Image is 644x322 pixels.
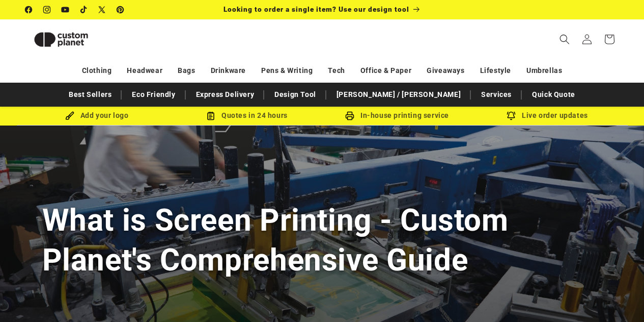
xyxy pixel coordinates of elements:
[527,86,580,104] a: Quick Quote
[223,5,409,13] span: Looking to order a single item? Use our design tool
[553,28,576,51] summary: Search
[191,86,260,104] a: Express Delivery
[261,62,313,80] a: Pens & Writing
[476,86,517,104] a: Services
[42,201,602,279] h1: What is Screen Printing - Custom Planet's Comprehensive Guide
[328,62,345,80] a: Tech
[127,62,162,80] a: Headwear
[127,86,180,104] a: Eco Friendly
[172,109,322,122] div: Quotes in 24 hours
[25,23,97,56] img: Custom Planet
[206,111,215,120] img: Order Updates Icon
[65,111,74,120] img: Brush Icon
[345,111,354,120] img: In-house printing
[360,62,411,80] a: Office & Paper
[22,19,131,59] a: Custom Planet
[526,62,562,80] a: Umbrellas
[178,62,195,80] a: Bags
[22,109,172,122] div: Add your logo
[82,62,112,80] a: Clothing
[472,109,623,122] div: Live order updates
[331,86,466,104] a: [PERSON_NAME] / [PERSON_NAME]
[427,62,464,80] a: Giveaways
[269,86,321,104] a: Design Tool
[64,86,117,104] a: Best Sellers
[322,109,472,122] div: In-house printing service
[593,273,644,322] iframe: Chat Widget
[211,62,246,80] a: Drinkware
[507,111,516,120] img: Order updates
[480,62,511,80] a: Lifestyle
